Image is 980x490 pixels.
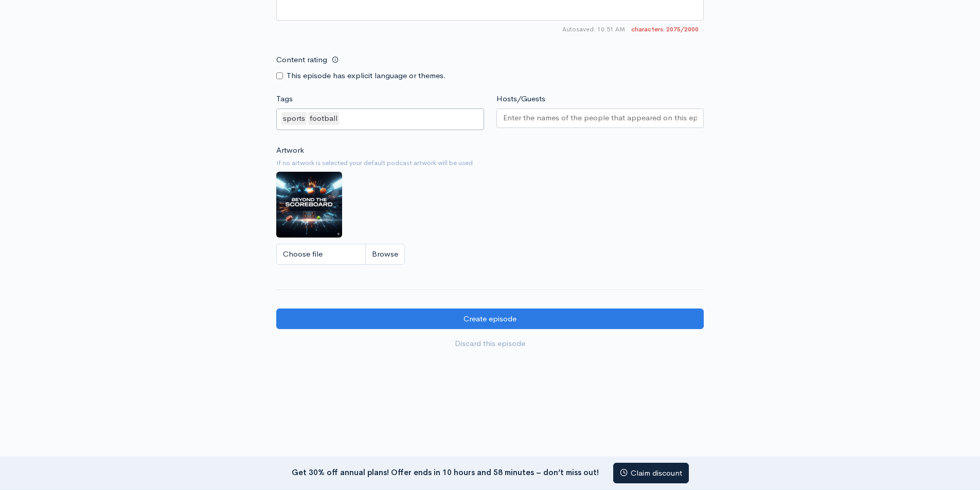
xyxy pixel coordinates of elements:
[292,467,599,477] strong: Get 30% off annual plans! Offer ends in 10 hours and 58 minutes – don’t miss out!
[276,49,327,70] label: Content rating
[613,463,689,484] a: Claim discount
[631,25,699,34] span: 2075/2000
[562,25,625,34] span: Autosaved: 10:51 AM
[281,112,307,125] div: sports
[276,333,704,354] a: Discard this episode
[308,112,339,125] div: football
[287,70,446,82] label: This episode has explicit language or themes.
[276,144,304,156] label: Artwork
[503,112,698,124] input: Enter the names of the people that appeared on this episode
[276,308,704,330] input: Create episode
[276,93,293,105] label: Tags
[276,158,704,168] small: If no artwork is selected your default podcast artwork will be used
[496,93,545,105] label: Hosts/Guests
